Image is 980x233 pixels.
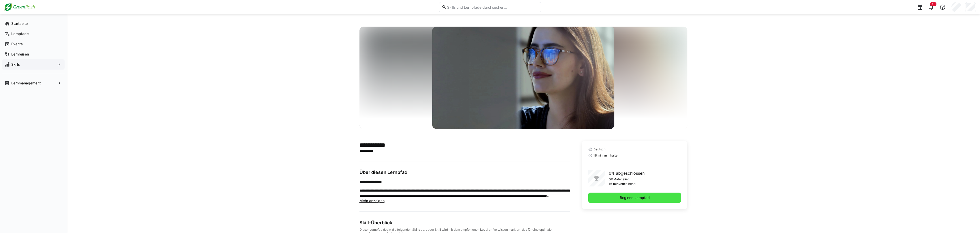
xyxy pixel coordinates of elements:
span: Mehr anzeigen [359,198,385,203]
p: 16 min [609,182,618,186]
span: 9+ [932,3,935,6]
h3: Über diesen Lernpfad [359,170,570,175]
p: 0/1 [609,177,613,181]
span: Beginne Lernpfad [619,195,651,200]
span: 16 min an Inhalten [593,153,619,158]
span: Deutsch [593,147,605,151]
p: Materialien [613,177,630,181]
p: 0% abgeschlossen [609,170,645,176]
p: verbleibend [618,182,635,186]
button: Beginne Lernpfad [588,193,681,203]
div: Skill-Überblick [359,220,570,226]
input: Skills und Lernpfade durchsuchen… [447,5,538,9]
